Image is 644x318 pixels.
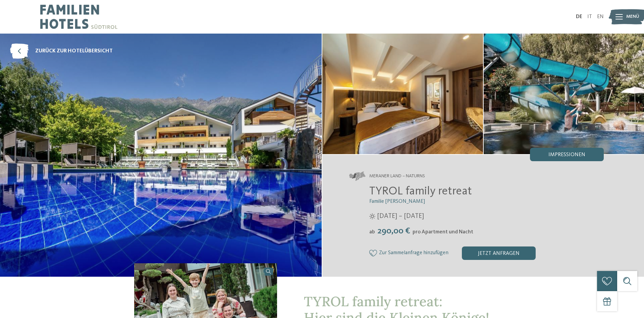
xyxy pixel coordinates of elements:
[10,44,113,59] a: zurück zur Hotelübersicht
[369,185,472,197] span: TYROL family retreat
[626,13,639,20] span: Menü
[413,229,473,235] span: pro Apartment und Nacht
[369,173,425,180] span: Meraner Land – Naturns
[35,47,113,55] span: zurück zur Hotelübersicht
[369,213,375,219] i: Öffnungszeiten im Sommer
[587,14,592,19] a: IT
[576,14,582,19] a: DE
[597,14,604,19] a: EN
[379,250,448,256] span: Zur Sammelanfrage hinzufügen
[462,246,536,260] div: jetzt anfragen
[377,212,424,221] span: [DATE] – [DATE]
[548,152,585,157] span: Impressionen
[369,229,375,235] span: ab
[369,199,425,204] span: Familie [PERSON_NAME]
[322,34,483,154] img: Das Familienhotel in Naturns der Extraklasse
[376,227,412,235] span: 290,00 €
